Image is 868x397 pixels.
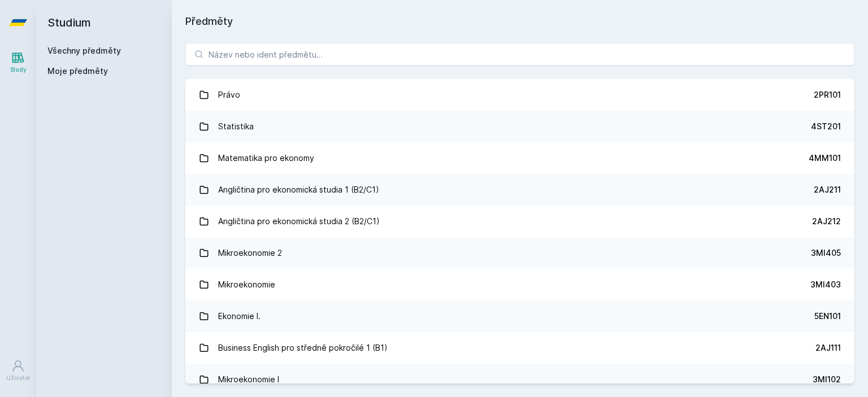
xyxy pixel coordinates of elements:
div: Mikroekonomie [218,273,275,296]
a: Všechny předměty [47,46,121,55]
div: Angličtina pro ekonomická studia 2 (B2/C1) [218,210,380,233]
a: Ekonomie I. 5EN101 [185,300,854,332]
span: Moje předměty [47,66,108,77]
div: Study [10,66,27,74]
div: 5EN101 [814,311,841,322]
a: Mikroekonomie I 3MI102 [185,364,854,395]
div: Matematika pro ekonomy [218,147,314,169]
div: Mikroekonomie 2 [218,242,282,264]
div: 4ST201 [811,121,841,132]
div: Ekonomie I. [218,305,261,328]
a: Uživatel [2,354,34,388]
input: Název nebo ident předmětu… [185,43,854,66]
div: Business English pro středně pokročilé 1 (B1) [218,337,388,359]
a: Mikroekonomie 3MI403 [185,269,854,300]
a: Study [2,45,34,80]
a: Angličtina pro ekonomická studia 2 (B2/C1) 2AJ212 [185,206,854,237]
div: 3MI102 [813,374,841,385]
div: 3MI403 [810,279,841,290]
div: Právo [218,84,240,106]
a: Právo 2PR101 [185,79,854,111]
a: Statistika 4ST201 [185,111,854,142]
div: 2AJ211 [814,184,841,195]
a: Matematika pro ekonomy 4MM101 [185,142,854,174]
div: Uživatel [6,374,30,382]
div: 2PR101 [814,89,841,101]
div: 2AJ111 [815,342,841,354]
div: 2AJ212 [812,216,841,227]
a: Business English pro středně pokročilé 1 (B1) 2AJ111 [185,332,854,364]
div: 4MM101 [809,152,841,164]
div: Angličtina pro ekonomická studia 1 (B2/C1) [218,178,379,201]
a: Mikroekonomie 2 3MI405 [185,237,854,269]
a: Angličtina pro ekonomická studia 1 (B2/C1) 2AJ211 [185,174,854,206]
h1: Předměty [185,14,854,29]
div: Mikroekonomie I [218,368,279,391]
div: Statistika [218,115,254,138]
div: 3MI405 [811,247,841,259]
